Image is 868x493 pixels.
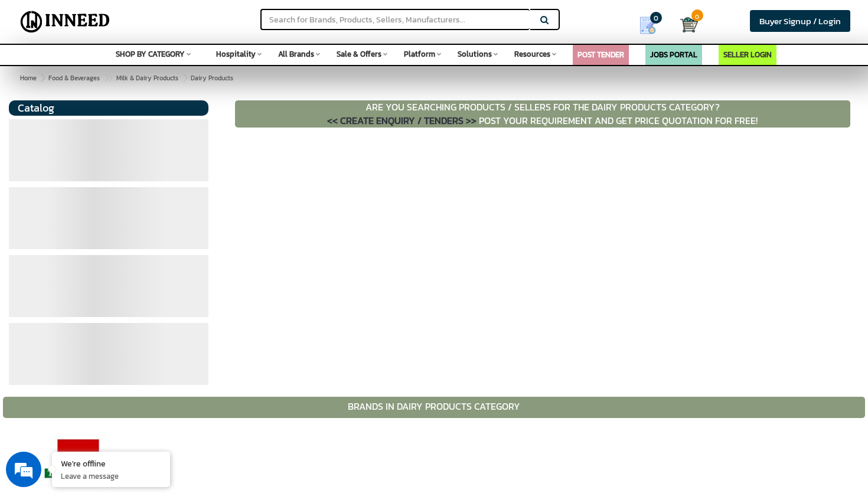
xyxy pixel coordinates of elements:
span: Milk & Dairy Products [116,73,178,83]
span: Sale & Offers [337,48,381,60]
span: Catalog [18,100,54,116]
a: my Quotes 0 [624,12,680,39]
span: 0 [691,9,703,21]
span: << CREATE ENQUIRY / TENDERS >> [327,113,477,128]
a: Home [18,71,39,85]
a: Milk & Dairy Products [114,71,181,85]
a: Food & Beverages [46,71,102,85]
span: Dairy Products [46,73,233,83]
a: SELLER LOGIN [723,49,772,60]
a: JOBS PORTAL [650,49,697,60]
span: All Brands [278,48,314,60]
input: Search for Brands, Products, Sellers, Manufacturers... [260,9,530,30]
img: Show My Quotes [639,17,657,34]
span: SHOP BY CATEGORY [116,48,185,60]
span: Resources [514,48,550,60]
span: > [104,71,110,85]
span: 0 [650,12,662,24]
a: Cart 0 [680,12,689,38]
img: Cart [680,16,698,34]
a: POST TENDER [577,49,624,60]
p: ARE YOU SEARCHING PRODUCTS / SELLERS FOR THE Dairy Products CATEGORY? POST YOUR REQUIREMENT AND G... [235,100,851,128]
span: Hospitality [216,48,256,60]
div: We're offline [61,458,161,469]
a: Buyer Signup / Login [750,10,850,32]
span: > [41,73,44,83]
img: Inneed.Market [16,7,115,37]
span: Food & Beverages [48,73,100,83]
span: Buyer Signup / Login [759,14,841,28]
a: << CREATE ENQUIRY / TENDERS >> [327,113,479,128]
span: > [182,71,188,85]
p: Leave a message [61,471,161,481]
span: Platform [404,48,435,60]
div: Brands in Dairy Products Category [3,397,865,418]
span: Solutions [458,48,492,60]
